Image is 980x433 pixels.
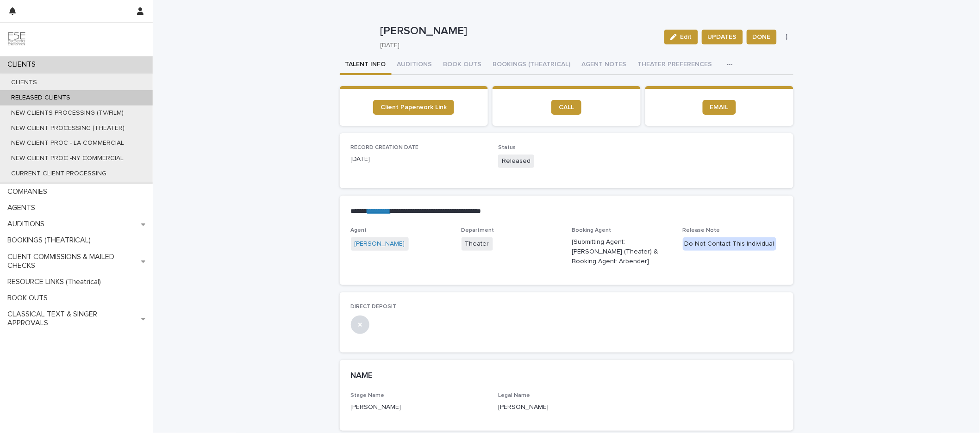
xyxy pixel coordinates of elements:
[683,237,776,251] div: Do Not Contact This Individual
[351,145,419,150] span: RECORD CREATION DATE
[710,104,729,111] span: EMAIL
[498,393,530,398] span: Legal Name
[680,34,692,40] span: Edit
[351,393,385,398] span: Stage Name
[4,253,141,270] p: CLIENT COMMISSIONS & MAILED CHECKS
[498,155,534,168] span: Released
[4,155,131,162] p: NEW CLIENT PROC -NY COMMERCIAL
[4,204,43,212] p: AGENTS
[487,56,576,75] button: BOOKINGS (THEATRICAL)
[351,402,487,412] p: [PERSON_NAME]
[462,228,494,233] span: Department
[4,60,43,69] p: CLIENTS
[4,220,52,229] p: AUDITIONS
[351,371,373,381] h2: NAME
[381,104,447,111] span: Client Paperwork Link
[702,30,743,44] button: UPDATES
[4,310,141,328] p: CLASSICAL TEXT & SINGER APPROVALS
[462,237,493,251] span: Theater
[351,228,367,233] span: Agent
[4,170,114,178] p: CURRENT CLIENT PROCESSING
[572,228,612,233] span: Booking Agent
[664,30,698,44] button: Edit
[708,32,737,42] span: UPDATES
[381,42,654,49] p: [DATE]
[351,304,397,309] span: DIRECT DEPOSIT
[340,56,392,75] button: TALENT INFO
[4,94,78,102] p: RELEASED CLIENTS
[4,124,132,132] p: NEW CLIENT PROCESSING (THEATER)
[683,228,720,233] span: Release Note
[438,56,487,75] button: BOOK OUTS
[4,236,98,245] p: BOOKINGS (THEATRICAL)
[576,56,632,75] button: AGENT NOTES
[4,278,108,286] p: RESOURCE LINKS (Theatrical)
[392,56,438,75] button: AUDITIONS
[632,56,718,75] button: THEATER PREFERENCES
[498,145,516,150] span: Status
[753,32,771,42] span: DONE
[4,139,131,147] p: NEW CLIENT PROC - LA COMMERCIAL
[381,25,657,38] p: [PERSON_NAME]
[7,30,26,49] img: 9JgRvJ3ETPGCJDhvPVA5
[703,100,736,115] a: EMAIL
[747,30,777,44] button: DONE
[4,109,131,117] p: NEW CLIENTS PROCESSING (TV/FILM)
[551,100,581,115] a: CALL
[351,155,487,164] p: [DATE]
[373,100,454,115] a: Client Paperwork Link
[4,187,55,196] p: COMPANIES
[559,104,574,111] span: CALL
[4,294,55,303] p: BOOK OUTS
[572,237,672,266] p: [Submitting Agent: [PERSON_NAME] (Theater) & Booking Agent: Arbender]
[4,79,44,87] p: CLIENTS
[498,402,635,412] p: [PERSON_NAME]
[355,239,405,249] a: [PERSON_NAME]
